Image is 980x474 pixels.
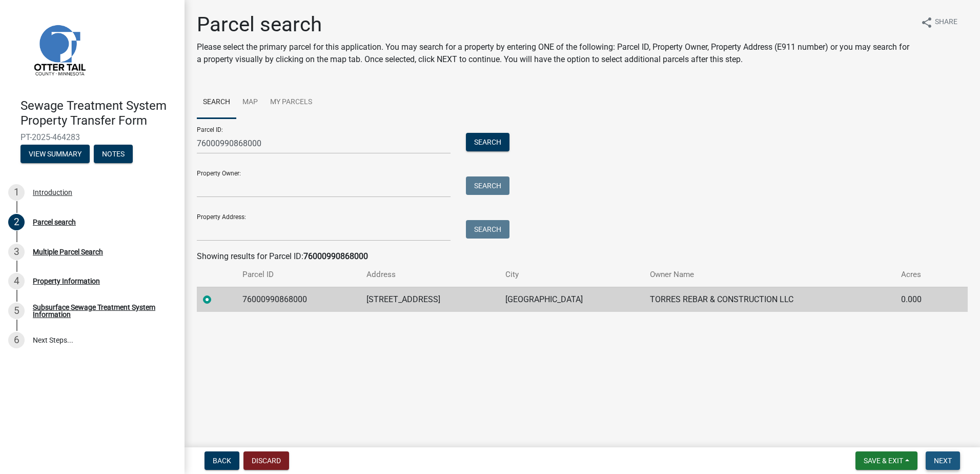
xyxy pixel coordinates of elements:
[855,451,917,470] button: Save & Exit
[197,41,912,66] p: Please select the primary parcel for this application. You may search for a property by entering ...
[205,451,239,470] button: Back
[197,12,912,37] h1: Parcel search
[466,220,509,239] button: Search
[21,145,90,163] button: View Summary
[33,189,72,196] div: Introduction
[197,86,236,119] a: Search
[466,133,509,151] button: Search
[8,332,25,348] div: 6
[8,244,25,260] div: 3
[8,214,25,230] div: 2
[236,263,360,287] th: Parcel ID
[197,250,968,263] div: Showing results for Parcel ID:
[8,184,25,201] div: 1
[213,457,231,465] span: Back
[21,98,176,128] h4: Sewage Treatment System Property Transfer Form
[33,248,103,255] div: Multiple Parcel Search
[499,263,644,287] th: City
[33,219,76,226] div: Parcel search
[360,263,499,287] th: Address
[21,150,90,159] wm-modal-confirm: Summary
[466,176,509,195] button: Search
[360,287,499,312] td: [STREET_ADDRESS]
[921,16,933,29] i: share
[934,457,952,465] span: Next
[94,150,133,159] wm-modal-confirm: Notes
[8,273,25,289] div: 4
[21,11,97,88] img: Otter Tail County, Minnesota
[94,145,133,163] button: Notes
[264,86,318,119] a: My Parcels
[243,451,289,470] button: Discard
[895,287,948,312] td: 0.000
[864,457,903,465] span: Save & Exit
[935,16,957,29] span: Share
[236,287,360,312] td: 76000990868000
[33,278,100,285] div: Property Information
[8,303,25,319] div: 5
[303,251,368,261] strong: 76000990868000
[236,86,264,119] a: Map
[912,12,966,32] button: shareShare
[926,451,960,470] button: Next
[21,132,164,142] span: PT-2025-464283
[644,263,895,287] th: Owner Name
[644,287,895,312] td: TORRES REBAR & CONSTRUCTION LLC
[33,304,168,318] div: Subsurface Sewage Treatment System Information
[499,287,644,312] td: [GEOGRAPHIC_DATA]
[895,263,948,287] th: Acres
